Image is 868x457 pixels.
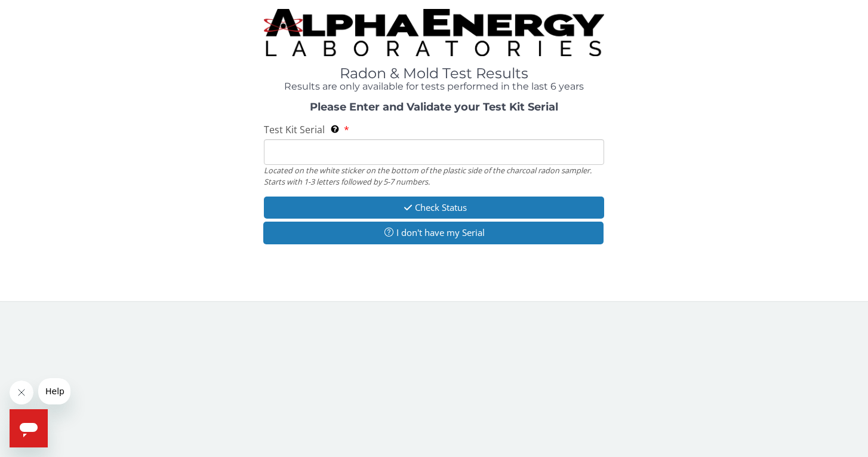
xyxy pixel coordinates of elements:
[264,66,604,81] h1: Radon & Mold Test Results
[10,409,48,447] iframe: Button to launch messaging window
[38,378,70,404] iframe: Message from company
[10,381,33,404] iframe: Close message
[264,197,604,219] button: Check Status
[263,222,604,244] button: I don't have my Serial
[264,9,604,56] img: TightCrop.jpg
[264,123,325,136] span: Test Kit Serial
[310,100,558,114] strong: Please Enter and Validate your Test Kit Serial
[264,165,604,187] div: Located on the white sticker on the bottom of the plastic side of the charcoal radon sampler. Sta...
[264,81,604,92] h4: Results are only available for tests performed in the last 6 years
